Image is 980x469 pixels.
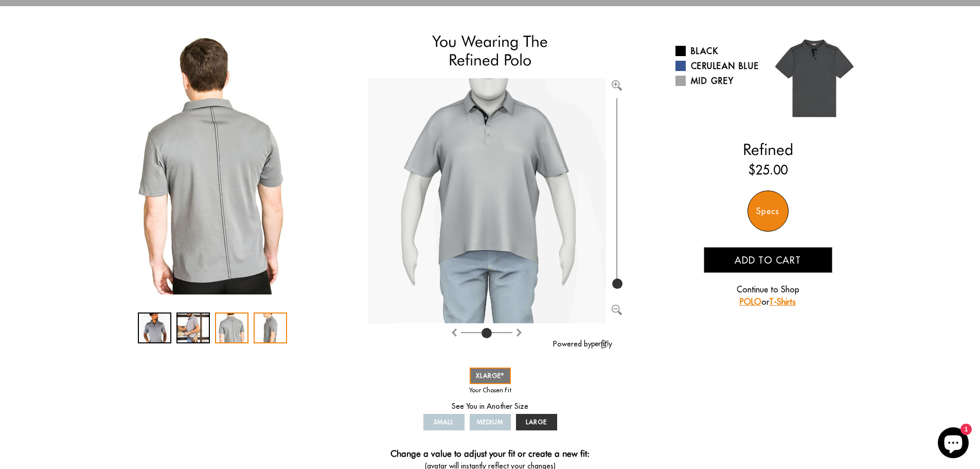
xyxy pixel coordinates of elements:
img: Rotate counter clockwise [515,328,523,337]
a: Mid Grey [675,75,760,87]
span: MEDIUM [477,418,504,426]
img: Zoom out [612,305,622,315]
a: SMALL [423,414,465,430]
a: POLO [740,297,761,307]
h2: Refined [675,140,861,159]
a: XLARGE [470,368,511,384]
h1: You Wearing The Refined Polo [368,32,612,70]
a: LARGE [516,414,557,430]
div: 4 / 4 [254,312,287,343]
img: 10002-02_2__preview_1024x1024_2x_af61c200-ef64-4ad0-8d2e-60c2743f70b6_340x.jpg [125,32,300,294]
div: 2 / 4 [176,312,210,343]
a: Powered by [553,339,612,349]
img: Zoom in [612,80,622,91]
img: Brand%2fOtero%2f10002-v2-R%2f54%2f5-XL%2fAv%2f29e04f6e-7dea-11ea-9f6a-0e35f21fd8c2%2fMid+Grey%2f1... [368,78,606,323]
a: MEDIUM [470,414,511,430]
span: LARGE [526,418,547,426]
img: 021.jpg [768,32,861,125]
button: Zoom out [612,303,622,313]
div: 3 / 4 [120,32,305,294]
a: T-Shirts [769,297,796,307]
img: Rotate clockwise [450,328,458,337]
img: perfitly-logo_73ae6c82-e2e3-4a36-81b1-9e913f6ac5a1.png [592,340,612,349]
div: 1 / 4 [138,312,171,343]
a: Black [675,45,760,57]
h4: Change a value to adjust your fit or create a new fit: [390,448,590,461]
a: Cerulean Blue [675,60,760,72]
ins: $25.00 [749,161,788,179]
span: SMALL [434,418,454,426]
button: Rotate clockwise [450,326,458,338]
button: Add to cart [704,247,832,273]
div: 3 / 4 [215,312,248,343]
span: Add to cart [735,254,801,266]
div: Specs [747,190,789,232]
inbox-online-store-chat: Shopify online store chat [935,427,972,461]
button: Zoom in [612,78,622,89]
button: Rotate counter clockwise [515,326,523,338]
span: XLARGE [476,372,505,379]
p: Continue to Shop or [704,283,832,308]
